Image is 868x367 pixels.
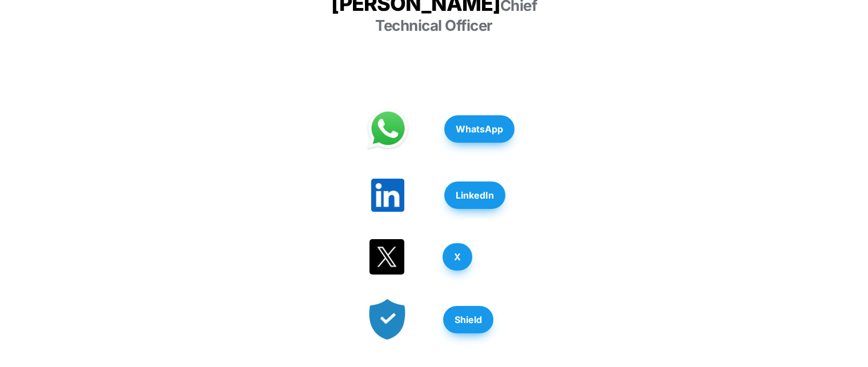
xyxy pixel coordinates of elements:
a: X [443,237,472,276]
a: WhatsApp [444,110,515,148]
strong: LinkedIn [456,189,494,201]
button: X [443,243,472,271]
a: LinkedIn [444,176,505,215]
strong: WhatsApp [456,123,503,135]
button: Shield [443,306,493,333]
button: WhatsApp [444,115,515,143]
strong: X [454,251,461,263]
button: LinkedIn [444,182,505,209]
a: Shield [443,300,493,339]
strong: Shield [455,314,482,325]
